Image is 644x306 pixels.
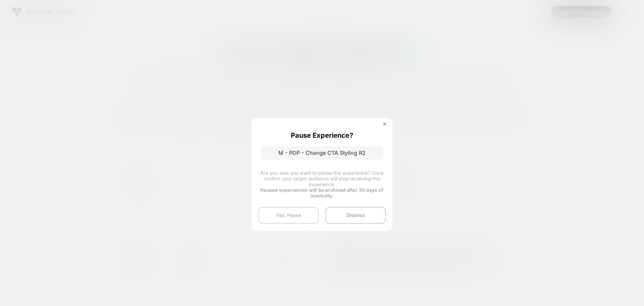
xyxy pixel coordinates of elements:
p: M - PDP - Change CTA Styling R2 [261,146,383,160]
p: Pause Experience? [291,131,353,139]
span: Are you sure you want to pause this experience? Once confirm your target audience will stop recei... [260,170,383,187]
strong: Paused experiences will be archived after 30 days of inactivity. [260,187,383,199]
button: Dismiss [325,207,386,224]
button: Yes, Pause [258,207,319,224]
img: close [383,122,386,126]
